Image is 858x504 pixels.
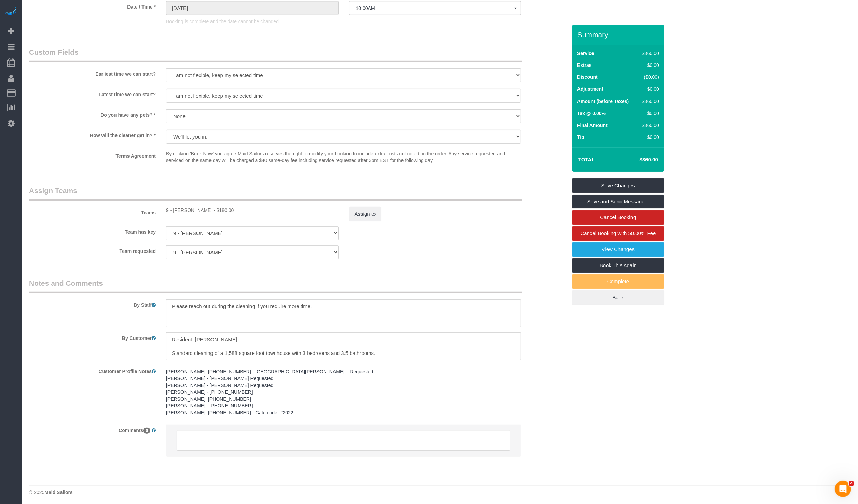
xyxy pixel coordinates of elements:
label: Earliest time we can start? [24,68,161,77]
iframe: Intercom live chat [835,481,851,497]
label: Do you have any pets? * [24,109,161,118]
label: Service [577,50,594,57]
a: Cancel Booking with 50.00% Fee [572,226,664,241]
p: Booking is complete and the date cannot be changed [166,18,521,25]
a: Save and Send Message... [572,195,664,209]
label: Team requested [24,245,161,255]
span: 0 [143,428,150,434]
label: Discount [577,74,598,81]
label: Date / Time * [24,1,161,10]
label: Adjustment [577,86,603,92]
a: Save Changes [572,178,664,193]
a: Cancel Booking [572,210,664,225]
h4: $360.00 [619,157,658,163]
img: Automaid Logo [4,7,18,16]
label: Final Amount [577,122,608,129]
div: $0.00 [639,134,659,141]
div: $360.00 [639,50,659,57]
p: By clicking 'Book Now' you agree Maid Sailors reserves the right to modify your booking to includ... [166,150,521,164]
div: 1 hour x $180.00/hour [166,207,339,214]
label: Extras [577,62,592,69]
a: Back [572,290,664,305]
label: Latest time we can start? [24,89,161,98]
div: © 2025 [29,489,851,496]
strong: Maid Sailors [44,490,72,495]
div: $360.00 [639,98,659,105]
span: 4 [849,481,854,486]
button: Assign to [349,207,382,221]
button: 10:00AM [349,1,521,15]
input: MM/DD/YYYY [166,1,339,15]
label: Tax @ 0.00% [577,110,606,117]
h3: Summary [577,31,661,39]
div: $0.00 [639,110,659,117]
label: Amount (before Taxes) [577,98,629,105]
div: ($0.00) [639,74,659,81]
pre: [PERSON_NAME]: [PHONE_NUMBER] - [GEOGRAPHIC_DATA][PERSON_NAME] - Requested [PERSON_NAME] - [PERSO... [166,368,521,416]
label: Tip [577,134,584,141]
label: By Staff [24,299,161,308]
label: Customer Profile Notes [24,365,161,375]
a: Book This Again [572,258,664,273]
span: 10:00AM [356,5,514,11]
legend: Notes and Comments [29,278,522,293]
div: $0.00 [639,86,659,92]
span: Cancel Booking with 50.00% Fee [581,230,656,236]
strong: Total [578,157,595,162]
label: Terms Agreement [24,150,161,159]
label: Teams [24,207,161,216]
label: By Customer [24,332,161,342]
div: $360.00 [639,122,659,129]
label: Comments [24,424,161,434]
label: Team has key [24,226,161,235]
legend: Custom Fields [29,47,522,62]
a: View Changes [572,242,664,257]
div: $0.00 [639,62,659,69]
legend: Assign Teams [29,186,522,201]
label: How will the cleaner get in? * [24,130,161,139]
